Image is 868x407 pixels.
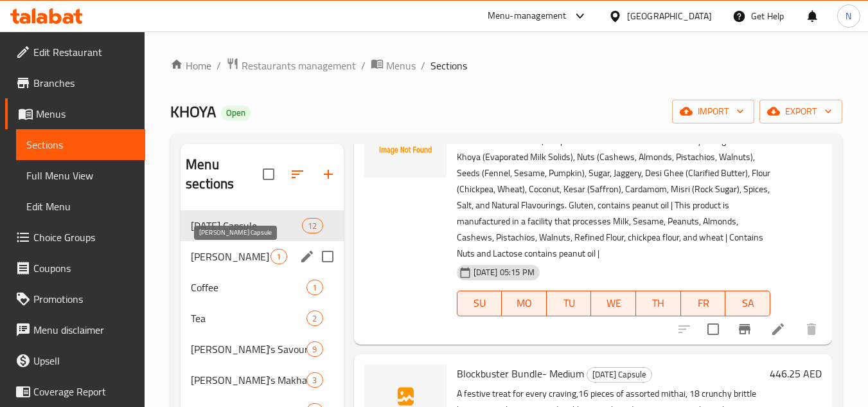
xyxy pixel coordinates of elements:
h6: 446.25 AED [770,365,822,383]
li: / [217,58,221,73]
span: [PERSON_NAME] Capsule [191,249,270,264]
span: Restaurants management [242,58,356,73]
a: Menu disclaimer [5,314,145,345]
a: Restaurants management [226,57,356,74]
span: Tea [191,311,306,326]
a: Promotions [5,284,145,314]
span: Coverage Report [33,384,135,399]
span: TH [641,294,676,312]
a: Edit menu item [770,321,786,337]
div: [DATE] Capsule12 [181,210,343,241]
button: edit [297,247,317,266]
div: Coffee1 [181,272,343,303]
span: N [846,9,851,23]
span: Edit Menu [26,199,135,214]
div: [GEOGRAPHIC_DATA] [627,9,712,23]
a: Home [170,58,211,73]
div: items [306,341,323,357]
a: Coverage Report [5,376,145,407]
span: export [770,104,832,120]
button: SU [457,291,502,316]
div: items [302,218,323,233]
span: Blockbuster Bundle- Medium [457,364,584,383]
button: SA [725,291,770,316]
a: Edit Restaurant [5,37,145,68]
p: This festive box includes a pack of our signature savoury selection and 18 pieces of our handcraf... [457,117,770,262]
span: Menus [36,106,135,122]
span: 3 [307,374,322,386]
nav: breadcrumb [170,57,842,74]
span: Select to update [700,316,727,343]
div: [PERSON_NAME]'s Savoury Collections9 [181,334,343,365]
h2: Menu sections [186,155,262,194]
span: [DATE] Capsule [191,218,302,233]
button: import [672,100,754,123]
span: Branches [33,75,135,91]
span: Select all sections [255,161,282,188]
a: Coupons [5,253,145,284]
button: Add section [313,159,344,190]
span: Coffee [191,280,306,295]
button: WE [591,291,636,316]
a: Upsell [5,345,145,376]
div: KHOYA's Makhana Collection [191,372,306,388]
span: TU [552,294,587,312]
div: Tea2 [181,303,343,334]
span: Sort sections [282,159,313,190]
span: [DATE] 05:15 PM [468,266,540,278]
li: / [361,58,366,73]
span: 1 [307,282,322,294]
button: TU [547,291,592,316]
span: Edit Restaurant [33,44,135,60]
span: FR [686,294,721,312]
span: Full Menu View [26,168,135,183]
li: / [421,58,425,73]
span: [PERSON_NAME]'s Savoury Collections [191,341,306,357]
button: export [759,100,842,123]
a: Branches [5,68,145,98]
span: Open [221,107,251,118]
span: Choice Groups [33,230,135,245]
div: items [306,372,323,388]
div: [PERSON_NAME] Capsule1edit [181,241,343,272]
a: Menus [5,98,145,129]
span: KHOYA [170,97,216,126]
span: WE [596,294,631,312]
button: TH [636,291,681,316]
button: Branch-specific-item [729,314,760,345]
span: Menu disclaimer [33,322,135,338]
a: Edit Menu [16,191,145,222]
button: FR [681,291,726,316]
span: Promotions [33,291,135,307]
span: 9 [307,343,322,356]
div: items [306,280,323,295]
div: items [270,249,287,264]
span: 1 [271,251,286,263]
span: SA [731,294,765,312]
span: 12 [303,220,322,232]
div: [PERSON_NAME]'s Makhana Collection3 [181,365,343,395]
div: Diwali Capsule [191,218,302,233]
a: Sections [16,129,145,160]
button: MO [502,291,547,316]
span: [PERSON_NAME]'s Makhana Collection [191,372,306,388]
a: Menus [371,57,416,74]
span: Coupons [33,260,135,276]
span: Menus [386,58,416,73]
a: Choice Groups [5,222,145,253]
span: SU [463,294,497,312]
div: Diwali Capsule [587,367,652,383]
a: Full Menu View [16,160,145,191]
span: Sections [26,137,135,152]
div: Menu-management [488,8,567,24]
span: [DATE] Capsule [587,367,651,382]
div: items [306,311,323,326]
span: 2 [307,312,322,325]
div: Open [221,105,251,121]
span: Sections [430,58,467,73]
span: MO [507,294,542,312]
div: KHOYA's Savoury Collections [191,341,306,357]
button: delete [796,314,827,345]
